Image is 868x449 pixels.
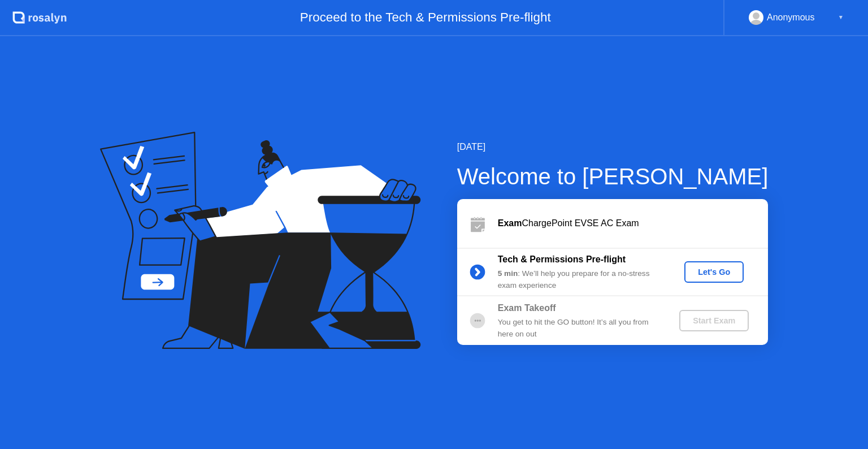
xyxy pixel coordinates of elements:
b: Exam [498,218,522,228]
div: Welcome to [PERSON_NAME] [457,159,769,193]
div: ChargePoint EVSE AC Exam [498,217,768,230]
b: 5 min [498,269,518,278]
div: You get to hit the GO button! It’s all you from here on out [498,317,661,340]
div: : We’ll help you prepare for a no-stress exam experience [498,268,661,291]
button: Start Exam [679,310,749,331]
div: ▼ [838,10,844,25]
div: Start Exam [684,316,744,325]
button: Let's Go [684,261,744,283]
div: [DATE] [457,140,769,154]
b: Exam Takeoff [498,303,556,313]
b: Tech & Permissions Pre-flight [498,254,626,264]
div: Anonymous [767,10,815,25]
div: Let's Go [689,267,739,277]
